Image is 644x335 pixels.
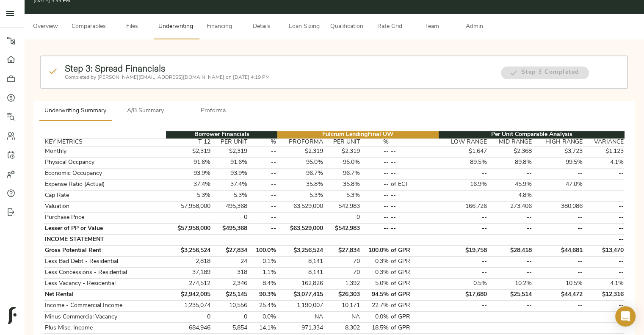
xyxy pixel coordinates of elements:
[158,22,193,32] span: Underwriting
[277,190,324,201] td: 5.3%
[533,300,584,311] td: --
[488,267,533,278] td: --
[583,289,625,300] td: $12,316
[324,146,361,157] td: $2,319
[361,179,390,190] td: --
[390,278,439,289] td: of GPR
[361,245,390,256] td: 100.0%
[488,179,533,190] td: 45.9%
[324,267,361,278] td: 70
[44,312,166,323] td: Minus Commercial Vacancy
[390,289,439,300] td: of GPR
[488,168,533,179] td: --
[44,190,166,201] td: Cap Rate
[277,278,324,289] td: 162,826
[277,245,324,256] td: $3,256,524
[277,131,439,139] th: Fulcrum Lending Final UW
[324,256,361,267] td: 70
[277,179,324,190] td: 35.8%
[390,267,439,278] td: of GPR
[488,323,533,334] td: --
[248,190,277,201] td: --
[44,106,106,116] span: Underwriting Summary
[583,234,625,245] td: --
[361,190,390,201] td: --
[166,300,211,311] td: 1,235,074
[248,300,277,311] td: 25.4%
[330,22,363,32] span: Qualification
[211,278,248,289] td: 2,346
[390,223,439,234] td: --
[116,22,148,32] span: Files
[277,289,324,300] td: $3,077,415
[533,289,584,300] td: $44,472
[248,138,277,146] th: %
[361,267,390,278] td: 0.3%
[361,256,390,267] td: 0.3%
[211,289,248,300] td: $25,145
[211,267,248,278] td: 318
[533,323,584,334] td: --
[248,256,277,267] td: 0.1%
[166,323,211,334] td: 684,946
[488,146,533,157] td: $2,368
[44,245,166,256] td: Gross Potential Rent
[65,63,165,74] strong: Step 3: Spread Financials
[248,223,277,234] td: --
[390,190,439,201] td: --
[166,157,211,168] td: 91.6%
[211,157,248,168] td: 91.6%
[324,168,361,179] td: 96.7%
[166,267,211,278] td: 37,189
[488,157,533,168] td: 89.8%
[277,201,324,212] td: 63,529,000
[390,300,439,311] td: of GPR
[533,179,584,190] td: 47.0%
[533,157,584,168] td: 99.5%
[277,256,324,267] td: 8,141
[248,168,277,179] td: --
[44,267,166,278] td: Less Concessions - Residential
[277,312,324,323] td: NA
[324,157,361,168] td: 95.0%
[361,212,390,223] td: --
[439,201,488,212] td: 166,726
[583,201,625,212] td: --
[488,212,533,223] td: --
[439,212,488,223] td: --
[583,212,625,223] td: --
[361,323,390,334] td: 18.5%
[211,323,248,334] td: 5,854
[44,179,166,190] td: Expense Ratio (Actual)
[324,312,361,323] td: NA
[361,146,390,157] td: --
[390,212,439,223] td: --
[390,245,439,256] td: of GPR
[248,312,277,323] td: 0.0%
[439,256,488,267] td: --
[488,190,533,201] td: 4.8%
[583,138,625,146] th: VARIANCE
[583,323,625,334] td: --
[211,190,248,201] td: 5.3%
[533,223,584,234] td: --
[488,138,533,146] th: MID RANGE
[246,22,278,32] span: Details
[361,289,390,300] td: 94.5%
[8,307,17,324] img: logo
[44,223,166,234] td: Lesser of PP or Value
[324,179,361,190] td: 35.8%
[203,22,235,32] span: Financing
[166,146,211,157] td: $2,319
[361,278,390,289] td: 5.0%
[248,146,277,157] td: --
[166,138,211,146] th: T-12
[533,245,584,256] td: $44,681
[166,245,211,256] td: $3,256,524
[277,323,324,334] td: 971,334
[439,267,488,278] td: --
[488,300,533,311] td: --
[533,212,584,223] td: --
[390,146,439,157] td: --
[583,168,625,179] td: --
